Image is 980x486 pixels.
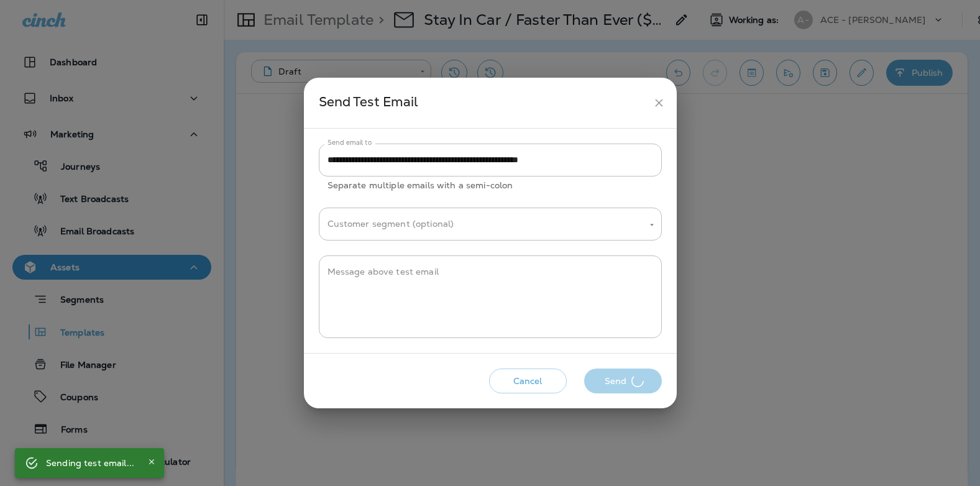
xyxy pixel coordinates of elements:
div: Send Test Email [319,91,648,114]
button: Cancel [489,369,567,394]
p: Separate multiple emails with a semi-colon [327,178,653,193]
label: Send email to [327,138,372,147]
div: Sending test email... [46,452,134,474]
button: close [648,91,671,114]
button: Close [144,454,159,469]
button: Open [646,219,657,231]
